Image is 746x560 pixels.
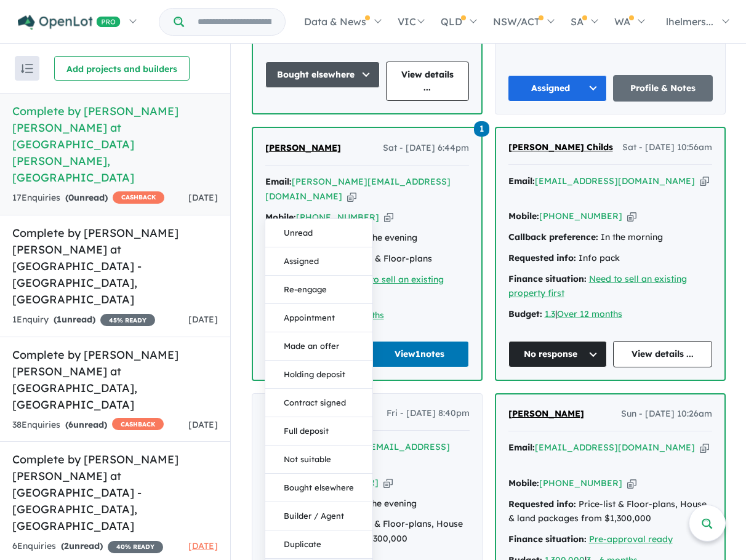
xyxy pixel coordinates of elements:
button: Builder / Agent [265,502,372,530]
span: [DATE] [188,314,218,325]
a: [PERSON_NAME] [508,407,584,422]
strong: Mobile: [508,210,539,222]
strong: Requested info: [508,252,576,263]
strong: Budget: [508,308,542,319]
a: View1notes [370,341,469,367]
a: Pre-approval ready [589,534,673,545]
a: Need to sell an existing property first [508,273,687,299]
a: [PHONE_NUMBER] [539,478,622,489]
strong: Callback preference: [508,231,598,242]
span: Sat - [DATE] 6:44pm [383,141,469,156]
h5: Complete by [PERSON_NAME] [PERSON_NAME] at [GEOGRAPHIC_DATA][PERSON_NAME] , [GEOGRAPHIC_DATA] [12,103,218,186]
button: Assigned [265,247,372,276]
strong: ( unread) [65,192,108,203]
div: Info pack [508,251,712,266]
button: Duplicate [265,530,372,559]
button: No response [508,341,608,367]
a: Profile & Notes [613,75,713,102]
button: Add projects and builders [54,56,190,81]
a: [PHONE_NUMBER] [295,477,379,488]
button: Full deposit [265,417,372,446]
a: [PHONE_NUMBER] [539,210,622,222]
div: In the morning [508,230,712,245]
strong: Finance situation: [508,273,587,284]
strong: Email: [508,175,535,186]
span: [PERSON_NAME] [265,142,341,153]
button: Made an offer [265,332,372,361]
h5: Complete by [PERSON_NAME] [PERSON_NAME] at [GEOGRAPHIC_DATA] - [GEOGRAPHIC_DATA] , [GEOGRAPHIC_DATA] [12,451,218,534]
button: Holding deposit [265,361,372,389]
a: [PERSON_NAME] Childs [508,140,613,155]
span: lhelmers... [666,15,713,28]
button: Copy [347,190,356,203]
span: 2 [64,540,69,551]
button: Re-engage [265,276,372,304]
span: 40 % READY [108,541,163,553]
button: Copy [383,476,393,489]
a: View details ... [386,62,469,101]
strong: Mobile: [508,478,539,489]
span: [DATE] [188,419,218,430]
button: Assigned [508,75,608,102]
span: Sat - [DATE] 10:56am [622,140,712,155]
strong: ( unread) [61,540,103,551]
button: Appointment [265,304,372,332]
span: [PERSON_NAME] [508,408,584,419]
a: [PERSON_NAME] [265,141,341,156]
button: Unread [265,219,372,247]
button: Bought elsewhere [265,62,380,88]
span: [DATE] [188,192,218,203]
span: 0 [68,192,74,203]
span: CASHBACK [112,418,164,430]
span: 1 [474,121,489,137]
a: [PHONE_NUMBER] [296,212,379,223]
button: Contract signed [265,389,372,417]
span: [PERSON_NAME] Childs [508,142,613,153]
h5: Complete by [PERSON_NAME] [PERSON_NAME] at [GEOGRAPHIC_DATA] - [GEOGRAPHIC_DATA] , [GEOGRAPHIC_DATA] [12,225,218,308]
button: Copy [700,175,709,188]
div: 17 Enquir ies [12,191,164,206]
div: 6 Enquir ies [12,539,163,554]
div: Price-list & Floor-plans, House & land packages from $1,300,000 [508,497,712,527]
span: 1 [57,314,62,325]
span: CASHBACK [113,191,164,204]
h5: Complete by [PERSON_NAME] [PERSON_NAME] at [GEOGRAPHIC_DATA] , [GEOGRAPHIC_DATA] [12,346,218,413]
input: Try estate name, suburb, builder or developer [186,9,283,35]
div: | [508,307,712,322]
div: 38 Enquir ies [12,418,164,433]
strong: Mobile: [265,212,296,223]
strong: Email: [265,176,292,187]
button: Copy [384,211,393,224]
button: Bought elsewhere [265,474,372,502]
strong: Finance situation: [508,534,587,545]
strong: Requested info: [508,498,576,510]
strong: ( unread) [54,314,95,325]
div: 1 Enquir y [12,313,155,327]
button: Copy [627,210,636,223]
button: Copy [700,441,709,454]
img: sort.svg [21,64,33,73]
button: Copy [627,477,636,490]
span: 6 [68,419,73,430]
a: View details ... [613,341,712,367]
span: Fri - [DATE] 8:40pm [387,406,470,421]
a: [PERSON_NAME][EMAIL_ADDRESS][DOMAIN_NAME] [265,176,451,202]
span: [DATE] [188,540,218,551]
span: 45 % READY [100,314,155,326]
strong: ( unread) [65,419,107,430]
a: 1.3 [545,308,555,319]
a: Over 12 months [557,308,622,319]
a: [EMAIL_ADDRESS][DOMAIN_NAME] [535,442,695,453]
a: [EMAIL_ADDRESS][DOMAIN_NAME] [535,175,695,186]
span: Sun - [DATE] 10:26am [621,407,712,422]
img: Openlot PRO Logo White [18,15,121,30]
a: 1 [474,120,489,137]
strong: Email: [508,442,535,453]
button: Not suitable [265,446,372,474]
